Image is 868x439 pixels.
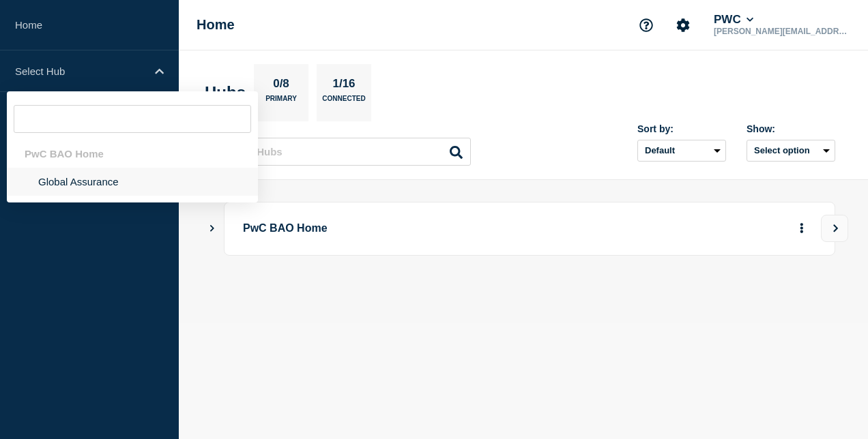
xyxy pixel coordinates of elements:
[322,95,365,109] p: Connected
[328,77,360,95] p: 1/16
[669,11,697,40] button: Account settings
[243,216,736,241] p: PwC BAO Home
[821,215,848,242] button: View
[747,123,835,134] div: Show:
[15,65,146,77] p: Select Hub
[747,140,835,162] button: Select option
[632,11,661,40] button: Support
[268,77,295,95] p: 0/8
[793,216,811,241] button: More actions
[212,138,471,166] input: Search Hubs
[637,140,726,162] select: Sort by
[637,123,726,134] div: Sort by:
[205,83,246,102] h2: Hubs
[209,224,216,234] button: Show Connected Hubs
[711,27,853,36] p: [PERSON_NAME][EMAIL_ADDRESS][DOMAIN_NAME]
[711,13,756,27] button: PWC
[197,17,235,33] h1: Home
[265,95,297,109] p: Primary
[7,168,258,196] li: Global Assurance
[7,140,258,168] div: PwC BAO Home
